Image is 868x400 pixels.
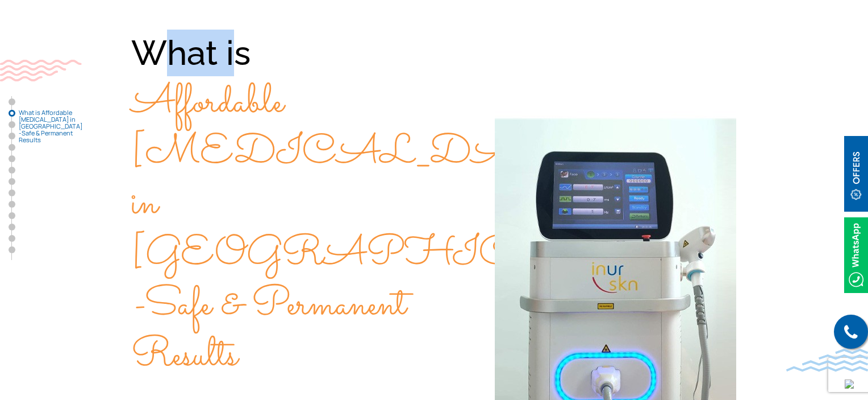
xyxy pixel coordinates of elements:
div: What is [131,30,434,380]
a: What is Affordable [MEDICAL_DATA] in [GEOGRAPHIC_DATA] -Safe & Permanent Results [9,110,15,117]
img: bluewave [786,349,868,372]
a: Whatsappicon [844,248,868,260]
img: Whatsappicon [844,217,868,293]
span: What is Affordable [MEDICAL_DATA] in [GEOGRAPHIC_DATA] -Safe & Permanent Results [19,109,76,143]
span: Affordable [MEDICAL_DATA] in [GEOGRAPHIC_DATA] -Safe & Permanent Results [131,73,702,386]
img: offerBt [844,136,868,212]
img: up-blue-arrow.svg [845,380,854,389]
